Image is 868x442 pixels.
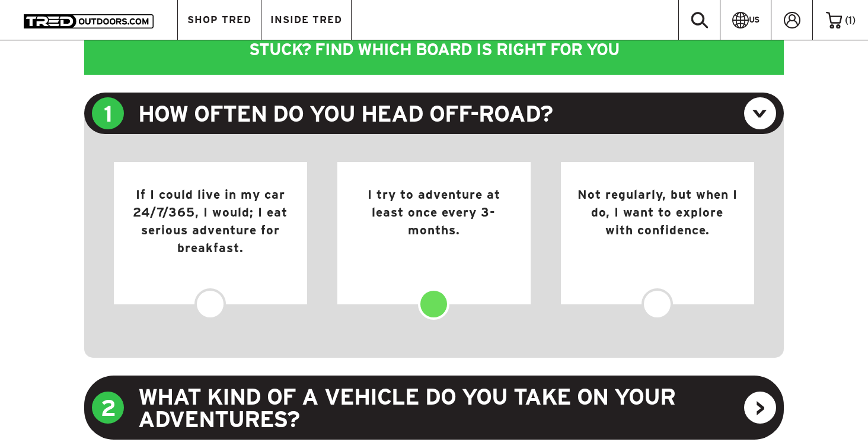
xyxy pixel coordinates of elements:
[114,162,307,304] div: If I could live in my car 24/7/365, I would; I eat serious adventure for breakfast.
[826,12,842,28] img: cart-icon
[187,15,251,25] span: SHOP TRED
[337,162,531,304] div: I try to adventure at least once every 3-months.
[848,14,852,26] span: 1
[24,14,154,28] img: TRED Outdoors America
[270,15,342,25] span: INSIDE TRED
[845,15,856,26] span: ( )
[92,392,124,424] span: 2
[92,97,124,129] span: 1
[84,376,784,440] div: WHAT KIND OF A VEHICLE DO YOU TAKE ON YOUR ADVENTURES?
[84,93,784,134] div: HOW OFTEN DO YOU HEAD OFF-ROAD?
[84,24,784,75] div: STUCK? FIND WHICH BOARD IS RIGHT FOR YOU
[561,162,754,304] div: Not regularly, but when I do, I want to explore with confidence.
